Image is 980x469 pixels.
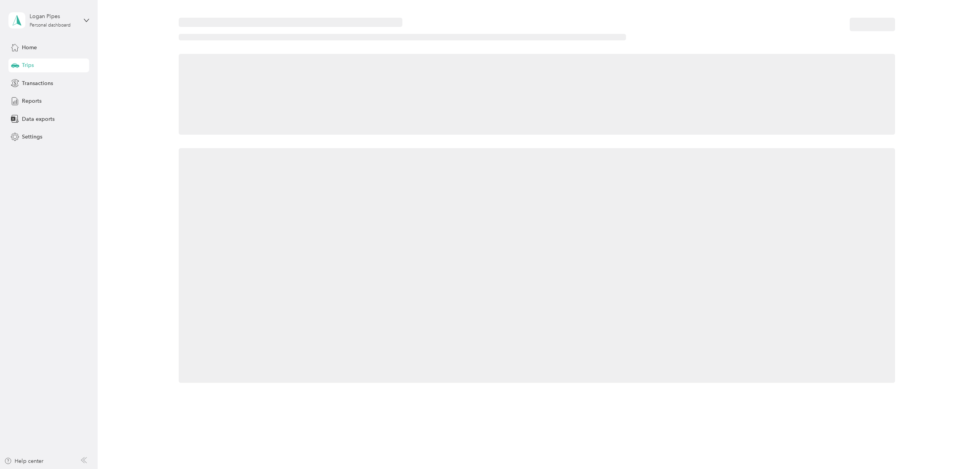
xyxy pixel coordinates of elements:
button: Help center [4,457,43,465]
span: Data exports [22,115,55,123]
iframe: Everlance-gr Chat Button Frame [937,426,980,469]
span: Settings [22,133,42,141]
div: Logan Pipes [30,12,78,20]
span: Transactions [22,79,53,87]
span: Trips [22,61,34,69]
span: Reports [22,97,42,105]
span: Home [22,43,37,52]
div: Personal dashboard [30,23,71,28]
